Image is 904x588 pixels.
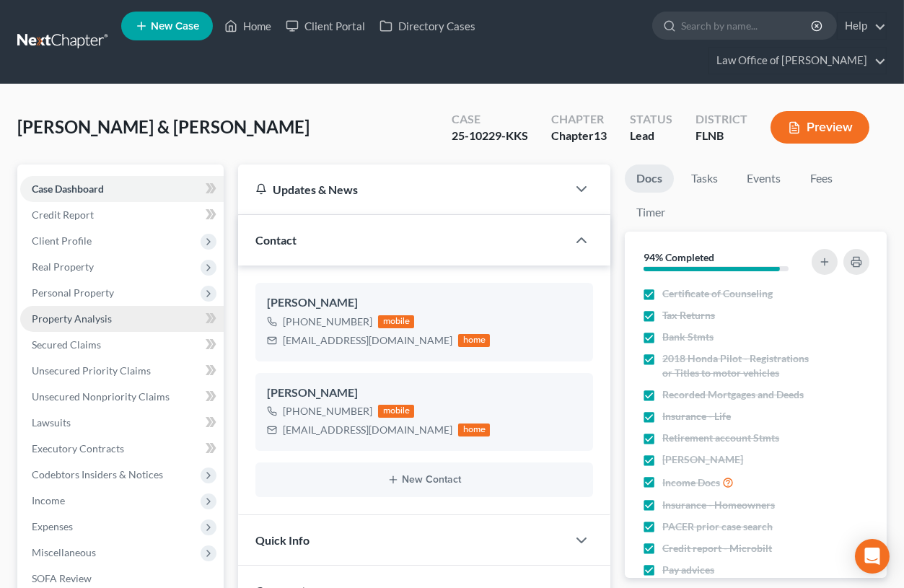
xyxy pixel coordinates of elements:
[735,164,792,193] a: Events
[625,164,674,193] a: Docs
[798,164,844,193] a: Fees
[662,541,772,556] span: Credit report - Microbilt
[283,404,372,418] div: [PHONE_NUMBER]
[217,13,278,39] a: Home
[20,410,224,436] a: Lawsuits
[662,452,743,467] span: [PERSON_NAME]
[709,48,886,74] a: Law Office of [PERSON_NAME]
[20,306,224,332] a: Property Analysis
[20,436,224,462] a: Executory Contracts
[32,572,92,584] span: SOFA Review
[32,468,163,481] span: Codebtors Insiders & Notices
[662,498,775,512] span: Insurance - Homeowners
[662,475,720,490] span: Income Docs
[32,338,101,351] span: Secured Claims
[20,384,224,410] a: Unsecured Nonpriority Claims
[32,442,124,455] span: Executory Contracts
[267,385,582,402] div: [PERSON_NAME]
[630,128,672,144] div: Lead
[662,563,714,577] span: Pay advices
[32,364,151,377] span: Unsecured Priority Claims
[681,12,813,39] input: Search by name...
[662,409,731,424] span: Insurance - Life
[662,519,773,534] span: PACER prior case search
[32,286,114,299] span: Personal Property
[551,128,607,144] div: Chapter
[662,330,714,344] span: Bank Stmts
[630,111,672,128] div: Status
[662,351,809,380] span: 2018 Honda Pilot - Registrations or Titles to motor vehicles
[20,176,224,202] a: Case Dashboard
[151,21,199,32] span: New Case
[267,474,582,486] button: New Contact
[452,111,528,128] div: Case
[644,251,714,263] strong: 94% Completed
[32,546,96,558] span: Miscellaneous
[32,183,104,195] span: Case Dashboard
[594,128,607,142] span: 13
[32,416,71,429] span: Lawsuits
[458,424,490,436] div: home
[662,286,773,301] span: Certificate of Counseling
[267,294,582,312] div: [PERSON_NAME]
[20,202,224,228] a: Credit Report
[32,260,94,273] span: Real Property
[378,405,414,418] div: mobile
[662,308,715,322] span: Tax Returns
[32,234,92,247] span: Client Profile
[551,111,607,128] div: Chapter
[20,332,224,358] a: Secured Claims
[662,431,779,445] span: Retirement account Stmts
[17,116,310,137] span: [PERSON_NAME] & [PERSON_NAME]
[378,315,414,328] div: mobile
[771,111,869,144] button: Preview
[838,13,886,39] a: Help
[20,358,224,384] a: Unsecured Priority Claims
[255,533,310,547] span: Quick Info
[283,333,452,348] div: [EMAIL_ADDRESS][DOMAIN_NAME]
[32,312,112,325] span: Property Analysis
[278,13,372,39] a: Client Portal
[32,209,94,221] span: Credit Report
[283,315,372,329] div: [PHONE_NUMBER]
[32,494,65,506] span: Income
[372,13,483,39] a: Directory Cases
[283,423,452,437] div: [EMAIL_ADDRESS][DOMAIN_NAME]
[452,128,528,144] div: 25-10229-KKS
[255,182,550,197] div: Updates & News
[255,233,297,247] span: Contact
[662,387,804,402] span: Recorded Mortgages and Deeds
[32,390,170,403] span: Unsecured Nonpriority Claims
[695,128,747,144] div: FLNB
[458,334,490,347] div: home
[625,198,677,227] a: Timer
[695,111,747,128] div: District
[32,520,73,532] span: Expenses
[855,539,890,574] div: Open Intercom Messenger
[680,164,729,193] a: Tasks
